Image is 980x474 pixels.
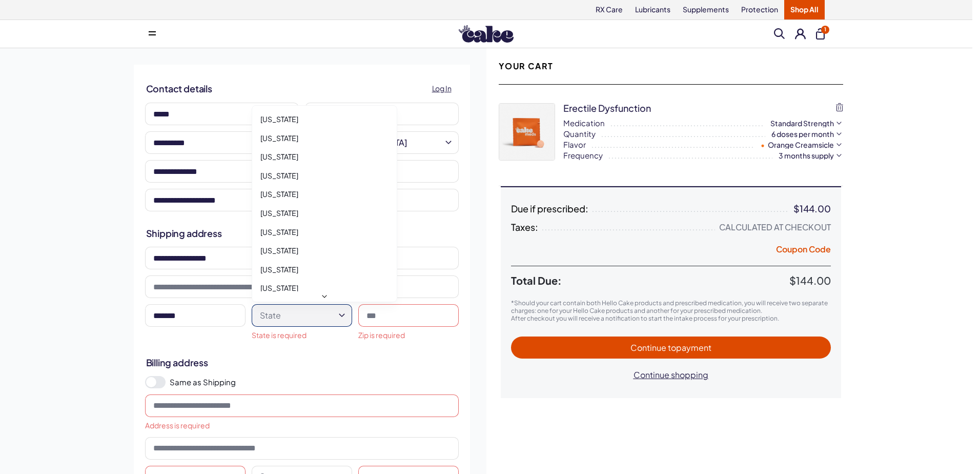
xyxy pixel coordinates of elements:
span: [US_STATE] [260,265,298,275]
span: [US_STATE] [260,171,298,181]
span: [US_STATE] [260,227,298,238]
span: [US_STATE] [260,283,298,293]
span: [US_STATE] [260,114,298,125]
span: [US_STATE] [260,208,298,219]
span: [US_STATE] [260,246,298,256]
span: [US_STATE] [260,133,298,144]
span: [US_STATE] [260,189,298,200]
span: [US_STATE] [260,152,298,162]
